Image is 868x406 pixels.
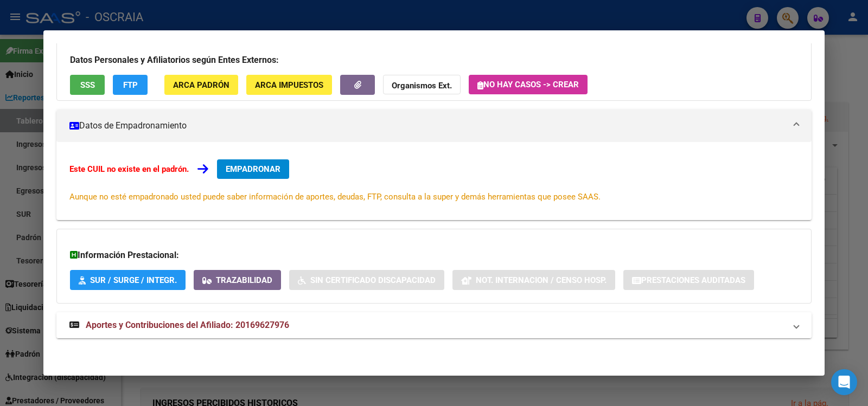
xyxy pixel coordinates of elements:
mat-expansion-panel-header: Aportes y Contribuciones del Afiliado: 20169627976 [56,312,812,338]
button: Sin Certificado Discapacidad [289,270,444,290]
span: SUR / SURGE / INTEGR. [90,275,177,285]
span: Prestaciones Auditadas [641,275,745,285]
h3: Información Prestacional: [70,249,798,262]
div: Datos de Empadronamiento [56,142,812,220]
strong: Organismos Ext. [392,81,452,91]
mat-expansion-panel-header: Datos de Empadronamiento [56,109,812,142]
button: ARCA Padrón [164,75,238,95]
span: No hay casos -> Crear [477,80,579,89]
button: Prestaciones Auditadas [623,270,754,290]
span: Not. Internacion / Censo Hosp. [476,275,607,285]
mat-panel-title: Datos de Empadronamiento [69,119,786,132]
span: Aunque no esté empadronado usted puede saber información de aportes, deudas, FTP, consulta a la s... [69,192,601,202]
button: SUR / SURGE / INTEGR. [70,270,186,290]
h3: Datos Personales y Afiliatorios según Entes Externos: [70,54,798,67]
span: Trazabilidad [216,275,272,285]
div: Open Intercom Messenger [831,369,857,395]
button: ARCA Impuestos [246,75,332,95]
button: EMPADRONAR [217,159,289,179]
button: SSS [70,75,105,95]
span: FTP [123,80,138,90]
button: Not. Internacion / Censo Hosp. [452,270,615,290]
button: FTP [113,75,148,95]
strong: Este CUIL no existe en el padrón. [69,164,189,174]
span: Sin Certificado Discapacidad [310,275,436,285]
button: No hay casos -> Crear [469,75,588,94]
span: SSS [80,80,95,90]
span: ARCA Padrón [173,80,229,90]
button: Organismos Ext. [383,75,461,95]
button: Trazabilidad [194,270,281,290]
span: EMPADRONAR [226,164,280,174]
span: Aportes y Contribuciones del Afiliado: 20169627976 [86,320,289,330]
span: ARCA Impuestos [255,80,323,90]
